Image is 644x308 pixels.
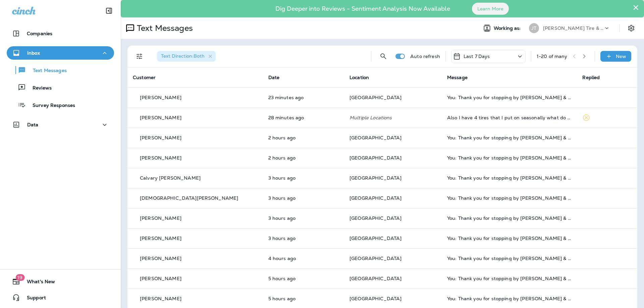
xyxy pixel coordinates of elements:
p: Text Messages [134,23,193,33]
p: Sep 24, 2025 11:58 AM [268,296,339,301]
p: [PERSON_NAME] [140,215,181,221]
span: Location [350,74,369,80]
span: [GEOGRAPHIC_DATA] [350,135,401,141]
button: Text Messages [7,63,114,77]
div: You: Thank you for stopping by Jensen Tire & Auto - North 90th Street. Please take 30 seconds to ... [447,256,572,261]
p: Calvary [PERSON_NAME] [140,175,201,181]
div: 1 - 20 of many [537,54,568,59]
div: You: Thank you for stopping by Jensen Tire & Auto - North 90th Street. Please take 30 seconds to ... [447,155,572,161]
p: Text Messages [26,68,67,74]
button: Settings [625,22,637,34]
p: Last 7 Days [464,54,490,59]
span: Customer [133,74,156,80]
p: Sep 24, 2025 01:58 PM [268,215,339,221]
p: [PERSON_NAME] [140,236,181,241]
p: Sep 24, 2025 01:58 PM [268,175,339,181]
button: Search Messages [377,50,390,63]
div: Also I have 4 tires that I put on seasonally what do you charge to do that all 4 [447,115,572,120]
button: Data [7,118,114,131]
span: Message [447,74,468,80]
span: Replied [582,74,600,80]
button: Survey Responses [7,98,114,112]
div: You: Thank you for stopping by Jensen Tire & Auto - North 90th Street. Please take 30 seconds to ... [447,236,572,241]
p: Sep 24, 2025 11:59 AM [268,276,339,281]
span: [GEOGRAPHIC_DATA] [350,215,401,221]
p: [PERSON_NAME] [140,95,181,100]
span: What's New [20,279,55,287]
span: 19 [15,274,24,281]
p: Sep 24, 2025 04:59 PM [268,95,339,100]
button: Filters [133,50,146,63]
p: [PERSON_NAME] Tire & Auto [543,25,603,31]
span: [GEOGRAPHIC_DATA] [350,195,401,201]
p: Sep 24, 2025 12:58 PM [268,256,339,261]
button: Learn More [472,3,509,15]
span: Support [20,295,46,303]
span: Text Direction : Both [161,53,205,59]
div: You: Thank you for stopping by Jensen Tire & Auto - North 90th Street. Please take 30 seconds to ... [447,276,572,281]
p: Auto refresh [410,54,440,59]
p: Sep 24, 2025 02:59 PM [268,135,339,140]
p: Dig Deeper into Reviews - Sentiment Analysis Now Available [256,8,470,10]
p: Sep 24, 2025 04:53 PM [268,115,339,120]
span: [GEOGRAPHIC_DATA] [350,175,401,181]
p: Companies [27,31,52,36]
div: JT [529,23,539,33]
span: Date [268,74,280,80]
div: You: Thank you for stopping by Jensen Tire & Auto - North 90th Street. Please take 30 seconds to ... [447,135,572,140]
p: Sep 24, 2025 01:58 PM [268,195,339,201]
div: You: Thank you for stopping by Jensen Tire & Auto - North 90th Street. Please take 30 seconds to ... [447,195,572,201]
span: [GEOGRAPHIC_DATA] [350,235,401,241]
div: You: Thank you for stopping by Jensen Tire & Auto - North 90th Street. Please take 30 seconds to ... [447,215,572,221]
p: [DEMOGRAPHIC_DATA][PERSON_NAME] [140,195,238,201]
button: 19What's New [7,275,114,288]
button: Collapse Sidebar [100,4,118,17]
p: [PERSON_NAME] [140,115,181,120]
p: Inbox [27,50,40,56]
span: [GEOGRAPHIC_DATA] [350,95,401,101]
p: Sep 24, 2025 01:58 PM [268,236,339,241]
button: Support [7,291,114,304]
p: Sep 24, 2025 02:58 PM [268,155,339,161]
p: [PERSON_NAME] [140,135,181,140]
div: You: Thank you for stopping by Jensen Tire & Auto - North 90th Street. Please take 30 seconds to ... [447,296,572,301]
span: [GEOGRAPHIC_DATA] [350,275,401,282]
p: [PERSON_NAME] [140,155,181,161]
button: Inbox [7,46,114,60]
p: [PERSON_NAME] [140,276,181,281]
div: Text Direction:Both [157,51,216,62]
button: Close [633,2,639,13]
span: Working as: [494,25,522,31]
p: New [616,54,626,59]
span: [GEOGRAPHIC_DATA] [350,155,401,161]
p: Reviews [26,85,52,91]
span: [GEOGRAPHIC_DATA] [350,255,401,261]
p: Survey Responses [26,103,75,109]
p: Data [27,122,39,127]
button: Reviews [7,80,114,95]
span: [GEOGRAPHIC_DATA] [350,296,401,302]
p: [PERSON_NAME] [140,296,181,301]
div: You: Thank you for stopping by Jensen Tire & Auto - North 90th Street. Please take 30 seconds to ... [447,95,572,100]
p: Multiple Locations [350,115,436,120]
button: Companies [7,27,114,40]
div: You: Thank you for stopping by Jensen Tire & Auto - North 90th Street. Please take 30 seconds to ... [447,175,572,181]
p: [PERSON_NAME] [140,256,181,261]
